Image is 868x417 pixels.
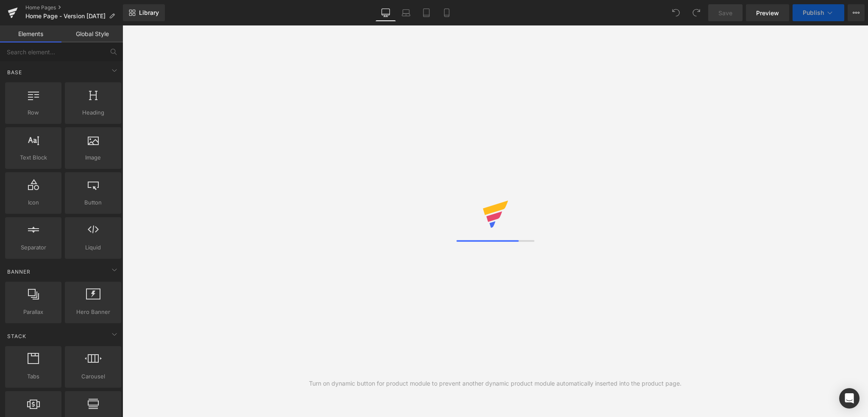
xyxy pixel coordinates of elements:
[437,4,457,21] a: Mobile
[848,4,865,21] button: More
[668,4,684,21] button: Undo
[67,108,119,117] span: Heading
[25,4,123,11] a: Home Pages
[756,8,779,17] span: Preview
[67,153,119,162] span: Image
[839,388,860,409] div: Open Intercom Messenger
[6,68,23,76] span: Base
[416,4,437,21] a: Tablet
[67,308,119,316] span: Hero Banner
[8,372,59,381] span: Tabs
[67,243,119,252] span: Liquid
[123,4,165,21] a: New Library
[396,4,416,21] a: Laptop
[6,332,27,340] span: Stack
[8,198,59,207] span: Icon
[67,198,119,207] span: Button
[688,4,705,21] button: Redo
[8,153,59,162] span: Text Block
[67,372,119,381] span: Carousel
[718,8,732,17] span: Save
[25,13,106,20] span: Home Page - Version [DATE]
[376,4,396,21] a: Desktop
[61,25,123,42] a: Global Style
[309,379,682,388] div: Turn on dynamic button for product module to prevent another dynamic product module automatically...
[8,108,59,117] span: Row
[139,9,159,17] span: Library
[803,9,824,16] span: Publish
[6,268,31,276] span: Banner
[746,4,789,21] a: Preview
[8,308,59,316] span: Parallax
[793,4,844,21] button: Publish
[8,243,59,252] span: Separator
